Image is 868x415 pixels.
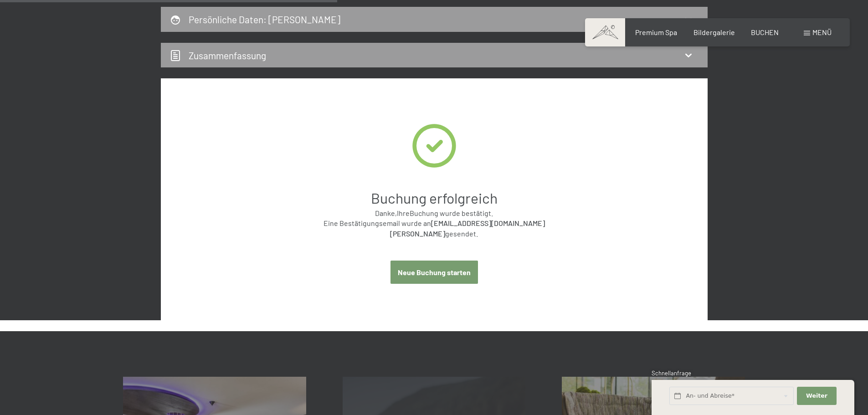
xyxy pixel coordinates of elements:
[812,28,832,36] span: Menü
[298,188,571,208] h1: Buchung erfolgreich
[635,28,677,36] a: Premium Spa
[189,50,266,61] h2: Zusammen­fassung
[390,261,478,284] button: Neue Buchung starten
[751,28,779,36] a: BUCHEN
[298,188,571,239] div: Danke, Ihre Buchung wurde bestätigt. Eine Bestätigungsemail wurde an gesendet.
[390,219,545,237] strong: [EMAIL_ADDRESS][DOMAIN_NAME][PERSON_NAME]
[806,392,827,400] span: Weiter
[652,369,691,377] span: Schnellanfrage
[693,28,735,36] a: Bildergalerie
[189,14,340,25] h2: Persönliche Daten : [PERSON_NAME]
[797,387,836,405] button: Weiter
